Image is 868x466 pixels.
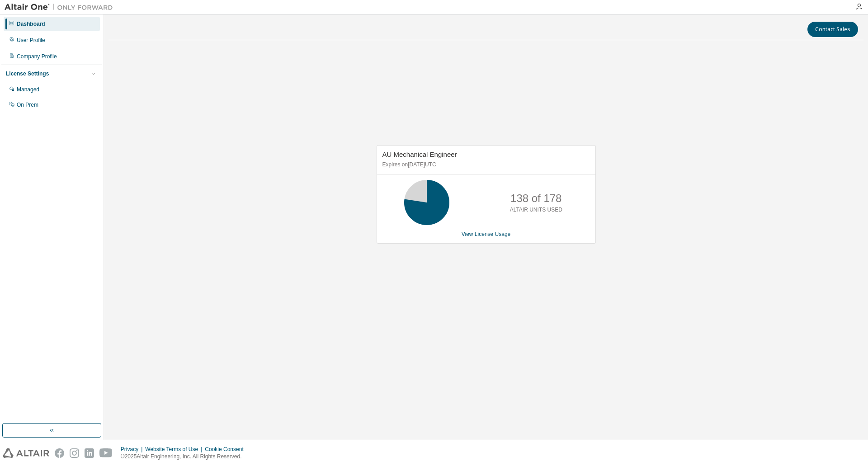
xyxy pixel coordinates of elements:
[99,448,113,458] img: youtube.svg
[510,206,562,214] p: ALTAIR UNITS USED
[205,446,249,453] div: Cookie Consent
[5,3,118,12] img: Altair One
[70,448,79,458] img: instagram.svg
[85,448,94,458] img: linkedin.svg
[17,20,45,28] div: Dashboard
[807,22,858,37] button: Contact Sales
[55,448,64,458] img: facebook.svg
[382,161,588,169] p: Expires on [DATE] UTC
[510,191,561,206] p: 138 of 178
[6,70,49,77] div: License Settings
[121,453,249,461] p: © 2025 Altair Engineering, Inc. All Rights Reserved.
[382,151,457,158] span: AU Mechanical Engineer
[3,448,49,458] img: altair_logo.svg
[17,101,38,108] div: On Prem
[17,53,57,60] div: Company Profile
[17,37,45,44] div: User Profile
[145,446,205,453] div: Website Terms of Use
[121,446,145,453] div: Privacy
[17,86,39,93] div: Managed
[462,231,511,237] a: View License Usage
